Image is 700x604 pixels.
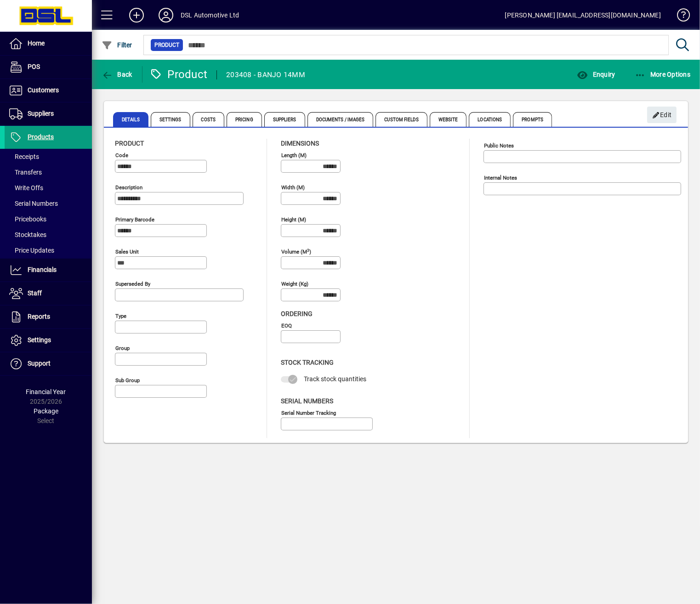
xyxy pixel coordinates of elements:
[115,216,154,223] mat-label: Primary barcode
[281,216,306,223] mat-label: Height (m)
[304,375,366,383] span: Track stock quantities
[5,196,92,211] a: Serial Numbers
[115,184,142,191] mat-label: Description
[154,40,179,50] span: Product
[281,281,308,287] mat-label: Weight (Kg)
[376,112,427,127] span: Custom Fields
[115,152,128,158] mat-label: Code
[430,112,467,127] span: Website
[281,397,333,405] span: Serial Numbers
[113,112,148,127] span: Details
[5,32,92,55] a: Home
[9,231,46,238] span: Stocktakes
[670,2,689,32] a: Knowledge Base
[647,107,677,123] button: Edit
[5,56,92,79] a: POS
[28,63,40,70] span: POS
[5,164,92,180] a: Transfers
[99,37,135,53] button: Filter
[28,266,57,273] span: Financials
[92,66,142,83] app-page-header-button: Back
[28,133,54,141] span: Products
[28,86,59,94] span: Customers
[5,149,92,164] a: Receipts
[28,336,51,344] span: Settings
[151,112,190,127] span: Settings
[5,79,92,102] a: Customers
[281,184,305,191] mat-label: Width (m)
[484,142,514,149] mat-label: Public Notes
[513,112,552,127] span: Prompts
[575,66,617,83] button: Enquiry
[115,345,130,351] mat-label: Group
[9,247,54,254] span: Price Updates
[469,112,511,127] span: Locations
[28,110,54,117] span: Suppliers
[652,107,672,123] span: Edit
[264,112,305,127] span: Suppliers
[115,377,140,384] mat-label: Sub group
[102,41,132,49] span: Filter
[281,152,307,158] mat-label: Length (m)
[226,68,305,82] div: 203408 - BANJO 14MM
[149,67,208,82] div: Product
[115,313,126,319] mat-label: Type
[9,200,58,207] span: Serial Numbers
[9,153,39,160] span: Receipts
[5,243,92,258] a: Price Updates
[122,7,151,23] button: Add
[115,140,144,147] span: Product
[5,180,92,196] a: Write Offs
[9,215,46,223] span: Pricebooks
[307,248,309,252] sup: 3
[632,66,693,83] button: More Options
[505,8,661,23] div: [PERSON_NAME] [EMAIL_ADDRESS][DOMAIN_NAME]
[99,66,135,83] button: Back
[281,310,313,317] span: Ordering
[5,329,92,352] a: Settings
[193,112,225,127] span: Costs
[115,281,150,287] mat-label: Superseded by
[484,175,517,181] mat-label: Internal Notes
[28,313,50,320] span: Reports
[28,40,45,47] span: Home
[5,102,92,125] a: Suppliers
[227,112,262,127] span: Pricing
[5,305,92,328] a: Reports
[577,71,615,78] span: Enquiry
[28,360,51,367] span: Support
[5,282,92,305] a: Staff
[281,140,319,147] span: Dimensions
[9,184,43,192] span: Write Offs
[5,352,92,375] a: Support
[635,71,691,78] span: More Options
[5,211,92,227] a: Pricebooks
[181,8,239,23] div: DSL Automotive Ltd
[28,289,42,297] span: Staff
[102,71,132,78] span: Back
[281,409,336,416] mat-label: Serial Number tracking
[281,322,292,329] mat-label: EOQ
[151,7,181,23] button: Profile
[26,388,66,395] span: Financial Year
[281,248,311,255] mat-label: Volume (m )
[9,169,42,176] span: Transfers
[307,112,374,127] span: Documents / Images
[34,407,58,415] span: Package
[281,359,334,366] span: Stock Tracking
[115,248,139,255] mat-label: Sales unit
[5,259,92,282] a: Financials
[5,227,92,243] a: Stocktakes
